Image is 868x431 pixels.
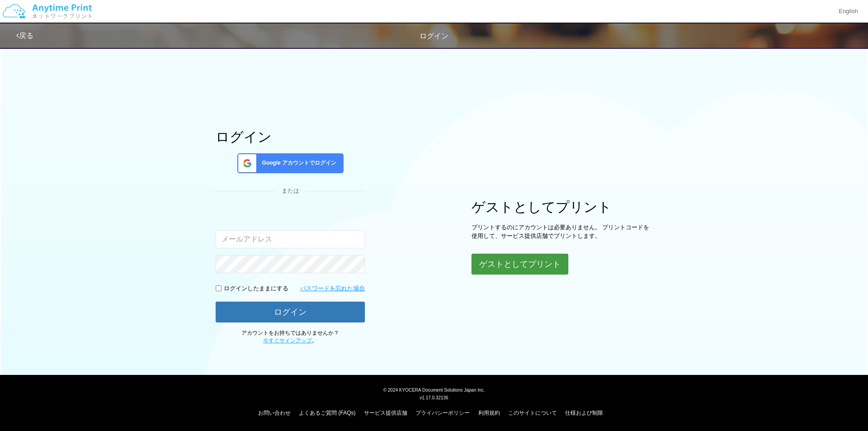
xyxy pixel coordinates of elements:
p: アカウントをお持ちではありませんか？ [216,329,365,345]
span: © 2024 KYOCERA Document Solutions Japan Inc. [383,387,485,393]
button: ログイン [216,302,365,322]
a: 利用規約 [478,410,500,416]
input: メールアドレス [216,230,365,248]
h1: ログイン [216,129,365,144]
a: サービス提供店舗 [364,410,407,416]
span: Google アカウントでログイン [258,159,336,167]
span: v1.17.0.32136 [420,395,448,400]
button: ゲストとしてプリント [472,254,568,275]
a: 今すぐサインアップ [263,337,312,344]
div: または [216,187,365,195]
a: お問い合わせ [258,410,291,416]
a: このサイトについて [508,410,557,416]
span: 。 [263,337,317,344]
a: 戻る [16,32,33,39]
span: ログイン [420,32,448,40]
h1: ゲストとしてプリント [472,199,652,214]
a: プライバシーポリシー [415,410,470,416]
p: プリントするのにアカウントは必要ありません。 プリントコードを使用して、サービス提供店舗でプリントします。 [472,223,652,240]
a: よくあるご質問 (FAQs) [299,410,355,416]
a: パスワードを忘れた場合 [300,284,365,293]
p: ログインしたままにする [224,284,288,293]
a: 仕様および制限 [565,410,603,416]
